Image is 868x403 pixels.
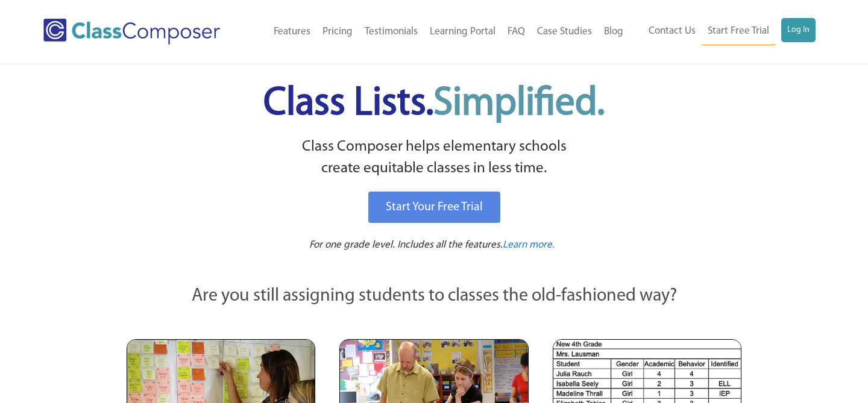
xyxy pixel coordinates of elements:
[43,19,220,45] img: Class Composer
[531,19,598,45] a: Case Studies
[781,18,816,42] a: Log In
[359,19,424,45] a: Testimonials
[502,19,531,45] a: FAQ
[125,136,743,180] p: Class Composer helps elementary schools create equitable classes in less time.
[127,283,741,310] p: Are you still assigning students to classes the old-fashioned way?
[268,19,316,45] a: Features
[309,240,503,250] span: For one grade level. Includes all the features.
[248,19,629,45] nav: Header Menu
[702,18,775,45] a: Start Free Trial
[503,240,555,250] span: Learn more.
[386,201,483,213] span: Start Your Free Trial
[263,84,605,123] span: Class Lists.
[503,238,555,253] a: Learn more.
[433,84,605,123] span: Simplified.
[424,19,502,45] a: Learning Portal
[629,18,816,45] nav: Header Menu
[368,192,500,223] a: Start Your Free Trial
[598,19,629,45] a: Blog
[316,19,359,45] a: Pricing
[643,18,702,45] a: Contact Us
